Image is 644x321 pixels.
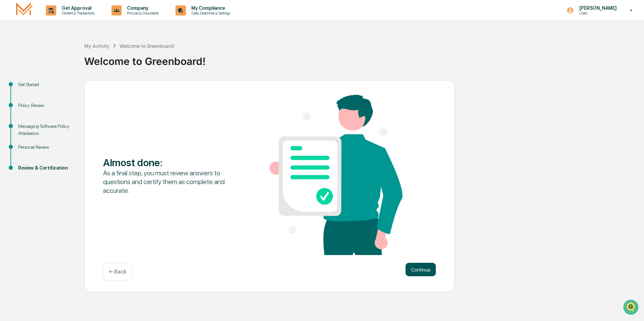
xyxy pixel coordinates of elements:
div: Start new chat [23,51,110,58]
div: Review & Certification [18,165,73,172]
p: Users [574,11,620,15]
div: Messaging Software Policy Attestation [18,123,73,137]
span: Data Lookup [13,98,42,104]
div: Personal Review [18,144,73,151]
p: How can we help? [7,14,123,25]
p: [PERSON_NAME] [574,5,620,11]
span: Pylon [67,114,82,119]
img: 1746055101610-c473b297-6a78-478c-a979-82029cc54cd1 [7,51,19,64]
p: Get Approval [56,5,98,11]
a: Powered byPylon [47,114,82,119]
div: As a final step, you must review answers to questions and certify them as complete and accurate. [103,169,236,195]
a: 🔎Data Lookup [4,95,45,107]
a: 🖐️Preclearance [4,82,46,94]
a: 🗄️Attestations [46,82,86,94]
div: We're available if you need us! [23,58,85,64]
div: 🗄️ [49,85,54,91]
span: Preclearance [13,85,43,92]
button: Start new chat [115,53,123,62]
img: logo [16,2,32,18]
div: 🖐️ [7,85,12,91]
img: Almost done [269,95,402,255]
div: Almost done : [103,156,236,169]
div: Welcome to Greenboard! [120,43,174,49]
span: Attestations [56,85,84,92]
div: Policy Review [18,102,73,109]
div: Get Started [18,81,73,88]
p: My Compliance [186,5,234,11]
p: Company [122,5,162,11]
div: Welcome to Greenboard! [84,50,641,67]
button: Continue [406,263,436,276]
div: 🔎 [7,98,12,104]
p: ← Back [109,269,126,275]
p: Data, Deadlines & Settings [186,11,234,15]
p: Content & Transactions [56,11,98,15]
div: My Activity [84,43,109,49]
iframe: Open customer support [622,299,641,317]
p: Policies & Documents [122,11,162,15]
